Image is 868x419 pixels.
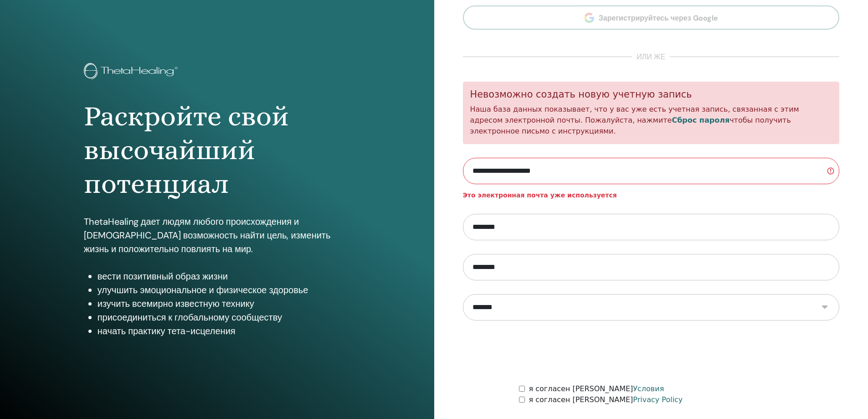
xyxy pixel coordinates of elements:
a: Условия [633,384,664,393]
li: присоединиться к глобальному сообществу [98,310,350,324]
a: Сброс пароля [672,116,729,124]
span: или же [632,52,670,62]
div: Наша база данных показывает, что у вас уже есть учетная запись, связанная с этим адресом электрон... [463,82,840,144]
iframe: reCAPTCHA [582,334,720,370]
li: вести позитивный образ жизни [98,269,350,283]
label: я согласен [PERSON_NAME] [529,394,683,405]
li: улучшить эмоциональное и физическое здоровье [98,283,350,297]
li: начать практику тета-исцеления [98,324,350,338]
li: изучить всемирно известную технику [98,297,350,310]
h5: Невозможно создать новую учетную запись [470,89,832,100]
p: ThetaHealing дает людям любого происхождения и [DEMOGRAPHIC_DATA] возможность найти цель, изменит... [84,215,350,256]
a: Privacy Policy [633,395,683,404]
h1: Раскройте свой высочайший потенциал [84,99,350,201]
label: я согласен [PERSON_NAME] [529,383,664,394]
strong: Это электронная почта уже используется [463,191,617,199]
